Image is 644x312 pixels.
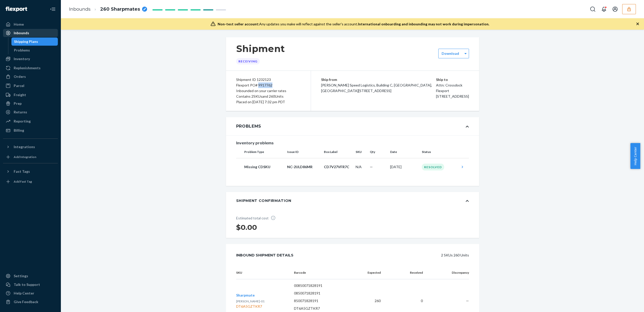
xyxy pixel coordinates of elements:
th: SKU [354,146,368,158]
span: Non-test seller account: [218,22,259,26]
a: Parcel [3,82,58,90]
th: Issue ID [285,146,322,158]
div: Help Center [14,291,34,296]
th: Status [420,146,458,158]
div: Inventory problems [236,140,469,146]
span: [PERSON_NAME]-01 [236,299,265,303]
p: CD7V27VFR7C [324,164,352,169]
div: Inbound Shipment Details [236,250,293,260]
div: Freight [14,92,26,97]
p: 0850071828191 [294,291,355,296]
div: Reporting [14,119,31,124]
div: Inbounds [14,30,29,36]
a: Help Center [3,289,58,297]
button: Open notifications [599,4,609,14]
div: Replenishments [14,65,41,71]
label: Download [442,51,459,56]
a: Orders [3,73,58,81]
p: Attn: Crossdock [436,82,469,88]
div: Fast Tags [14,169,30,174]
div: Contains 2 SKUs and 260 Units [236,94,301,99]
th: Discrepancy [427,266,469,279]
th: Box Label [322,146,354,158]
p: NC-2ULD86MR [287,164,320,169]
div: Home [14,22,24,27]
a: Freight [3,91,58,99]
a: Settings [3,272,58,280]
h1: Shipment [236,43,285,54]
a: Add Integration [3,153,58,161]
button: Open Search Box [588,4,598,14]
td: N/A [354,158,368,176]
div: Receiving [236,58,260,64]
a: Inventory [3,55,58,63]
a: Add Fast Tag [3,178,58,186]
th: Qty [368,146,388,158]
p: Flexport [436,88,469,94]
div: Parcel [14,83,24,88]
div: Inbounded on your carrier rates [236,88,301,94]
a: Problems [11,46,58,54]
button: Fast Tags [3,167,58,176]
div: Shipping Plans [14,39,38,44]
p: Ship to [436,77,469,82]
div: Add Integration [14,155,36,159]
td: [DATE] [388,158,420,176]
span: 260 Sharpmates [100,6,140,13]
div: Shipment Confirmation [236,198,292,203]
div: Problems [14,48,30,53]
span: [PERSON_NAME] Speed Logistics, Building C, [GEOGRAPHIC_DATA], [GEOGRAPHIC_DATA][STREET_ADDRESS] [321,83,432,93]
div: Add Fast Tag [14,179,32,184]
div: Placed on [DATE] 7:32 pm PDT [236,99,301,105]
p: Estimated total cost [236,215,279,221]
button: Sharpmate [236,293,255,298]
th: Received [385,266,427,279]
a: Home [3,20,58,28]
p: Ship from [321,77,436,82]
div: Billing [14,128,24,133]
a: Shipping Plans [11,38,58,46]
th: Barcode [290,266,359,279]
div: Problems [236,123,262,129]
p: 850071828191 [294,298,355,303]
p: 00850071828191 [294,283,355,288]
p: Missing CDSKU [244,164,283,169]
a: Talk to Support [3,281,58,289]
span: International onboarding and inbounding may not work during impersonation. [358,22,489,26]
a: Reporting [3,117,58,125]
a: Billing [3,126,58,134]
ol: breadcrumbs [65,2,151,17]
th: Problem Type [236,146,285,158]
span: Sharpmate [236,293,255,297]
div: Returns [14,110,27,115]
div: Inventory [14,56,30,61]
div: Resolved [422,164,444,170]
div: Flexport PO# 9917762 [236,82,301,88]
th: Expected [359,266,385,279]
button: Integrations [3,143,58,151]
h1: $0.00 [236,223,279,232]
button: Help Center [630,143,640,169]
p: DT6A5GZTKR7 [294,306,355,311]
button: Open account menu [610,4,620,14]
a: Replenishments [3,64,58,72]
div: Settings [14,273,28,279]
button: Give Feedback [3,298,58,306]
div: Orders [14,74,26,79]
span: [STREET_ADDRESS] [436,94,469,98]
div: Integrations [14,144,35,149]
span: — [466,299,469,303]
th: SKU [236,266,290,279]
a: Inbounds [69,6,91,12]
div: Any updates you make will reflect against the seller's account. [218,22,489,27]
a: Inbounds [3,29,58,37]
div: 2 SKUs 260 Units [305,250,469,260]
th: Date [388,146,420,158]
span: — [370,165,373,169]
a: Prep [3,99,58,108]
div: DT6A5GZTKR7 [236,304,265,309]
img: Flexport logo [6,7,27,12]
a: Returns [3,108,58,116]
div: Give Feedback [14,299,38,304]
button: Close Navigation [48,4,58,14]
